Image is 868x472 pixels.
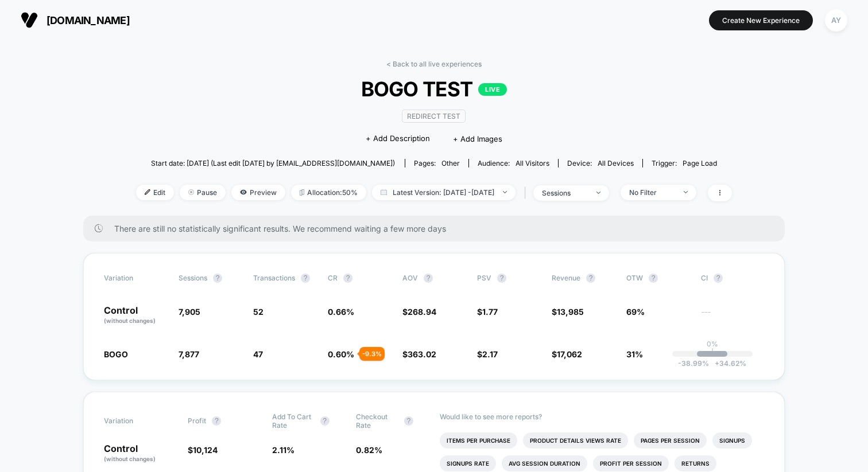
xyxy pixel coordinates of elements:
[503,191,507,193] img: end
[359,347,385,361] div: - 9.3 %
[707,340,718,348] p: 0%
[596,192,600,194] img: end
[440,412,764,421] p: Would like to see more reports?
[402,274,418,282] span: AOV
[453,134,502,143] span: + Add Images
[440,455,496,471] li: Signups Rate
[402,349,436,359] span: $
[626,274,689,283] span: OTW
[104,317,156,324] span: (without changes)
[626,307,645,317] span: 69%
[356,412,398,430] span: Checkout Rate
[366,133,430,145] span: + Add Description
[593,455,669,471] li: Profit Per Session
[343,274,352,283] button: ?
[477,274,491,282] span: PSV
[649,274,658,283] button: ?
[272,445,294,455] span: 2.11 %
[701,274,764,283] span: CI
[598,159,634,167] span: all devices
[408,349,436,359] span: 363.02
[272,412,315,430] span: Add To Cart Rate
[291,185,366,200] span: Allocation: 50%
[523,432,628,448] li: Product Details Views Rate
[188,189,194,195] img: end
[441,159,460,167] span: other
[552,274,580,282] span: Revenue
[300,189,304,196] img: rebalance
[712,432,752,448] li: Signups
[188,445,218,455] span: $
[17,11,133,29] button: [DOMAIN_NAME]
[145,189,150,195] img: edit
[301,274,310,283] button: ?
[709,10,813,30] button: Create New Experience
[104,274,167,283] span: Variation
[193,445,218,455] span: 10,124
[678,359,709,368] span: -38.99 %
[386,60,482,68] a: < Back to all live experiences
[179,274,207,282] span: Sessions
[552,349,582,359] span: $
[402,307,436,317] span: $
[552,307,584,317] span: $
[328,349,354,359] span: 0.60 %
[151,159,395,167] span: Start date: [DATE] (Last edit [DATE] by [EMAIL_ADDRESS][DOMAIN_NAME])
[701,309,764,325] span: ---
[188,416,206,425] span: Profit
[521,185,533,201] span: |
[626,349,643,359] span: 31%
[179,307,200,317] span: 7,905
[212,416,221,426] button: ?
[104,455,156,462] span: (without changes)
[179,349,199,359] span: 7,877
[104,444,176,463] p: Control
[253,274,295,282] span: Transactions
[714,274,723,283] button: ?
[440,432,517,448] li: Items Per Purchase
[502,455,587,471] li: Avg Session Duration
[424,274,433,283] button: ?
[372,185,516,200] span: Latest Version: [DATE] - [DATE]
[684,191,688,193] img: end
[557,349,582,359] span: 17,062
[104,306,167,325] p: Control
[478,159,549,167] div: Audience:
[821,9,851,32] button: AY
[408,307,436,317] span: 268.94
[356,445,382,455] span: 0.82 %
[482,349,498,359] span: 2.17
[675,455,716,471] li: Returns
[516,159,549,167] span: All Visitors
[557,307,584,317] span: 13,985
[558,159,642,167] span: Device:
[328,274,338,282] span: CR
[404,416,413,426] button: ?
[231,185,285,200] span: Preview
[629,188,675,197] div: No Filter
[46,14,130,26] span: [DOMAIN_NAME]
[104,349,128,359] span: BOGO
[478,83,507,96] p: LIVE
[683,159,717,167] span: Page Load
[328,307,354,317] span: 0.66 %
[711,348,714,357] p: |
[542,189,588,197] div: sessions
[253,349,263,359] span: 47
[104,412,167,430] span: Variation
[709,359,746,368] span: 34.62 %
[825,9,847,32] div: AY
[213,274,222,283] button: ?
[477,307,498,317] span: $
[402,110,466,123] span: Redirect Test
[320,416,330,426] button: ?
[715,359,719,368] span: +
[652,159,717,167] div: Trigger:
[477,349,498,359] span: $
[253,307,263,317] span: 52
[586,274,595,283] button: ?
[497,274,506,283] button: ?
[634,432,707,448] li: Pages Per Session
[180,185,226,200] span: Pause
[414,159,460,167] div: Pages:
